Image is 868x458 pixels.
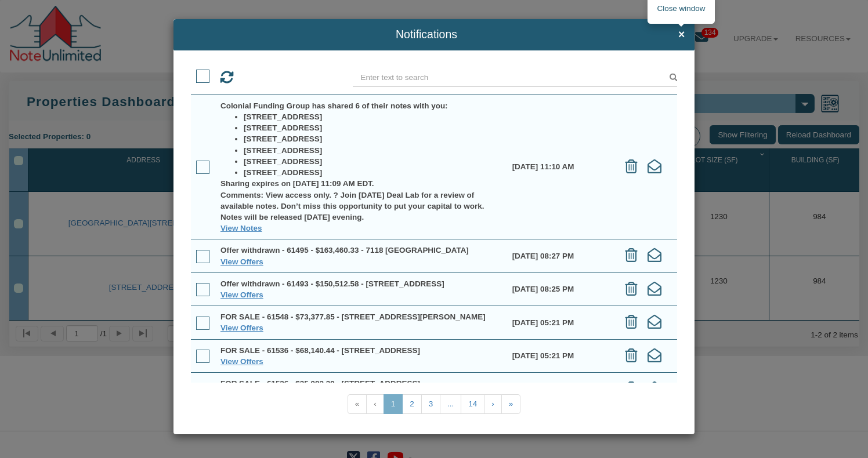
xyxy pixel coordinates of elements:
div: FOR SALE - 61548 - $73,377.85 - [STREET_ADDRESS][PERSON_NAME] [220,311,502,322]
li: [STREET_ADDRESS] [244,111,502,122]
div: Comments: View access only. ? Join [DATE] Deal Lab for a review of available notes. Don’t miss th... [220,190,502,223]
a: ‹ [366,394,384,413]
li: [STREET_ADDRESS] [244,133,502,144]
div: Colonial Funding Group has shared 6 of their notes with you: [220,100,502,111]
td: [DATE] 08:27 PM [507,239,614,272]
span: × [678,28,685,41]
td: [DATE] 05:21 PM [507,373,614,406]
li: [STREET_ADDRESS] [244,167,502,178]
a: 3 [421,394,440,413]
span: Notifications [183,28,670,41]
input: Enter text to search [353,68,677,87]
a: › [484,394,501,413]
div: Offer withdrawn - 61493 - $150,512.58 - [STREET_ADDRESS] [220,278,502,289]
td: [DATE] 08:25 PM [507,272,614,306]
li: [STREET_ADDRESS] [244,156,502,167]
td: [DATE] 05:21 PM [507,339,614,372]
div: Offer withdrawn - 61495 - $163,460.33 - 7118 [GEOGRAPHIC_DATA] [220,245,502,256]
a: View Offers [220,357,263,366]
li: [STREET_ADDRESS] [244,145,502,156]
li: [STREET_ADDRESS] [244,122,502,133]
a: View Notes [220,224,262,232]
div: Sharing expires on [DATE] 11:09 AM EDT. [220,178,502,189]
a: ... [440,394,461,413]
div: FOR SALE - 61536 - $68,140.44 - [STREET_ADDRESS] [220,345,502,356]
div: FOR SALE - 61526 - $35,982.39 - [STREET_ADDRESS] [220,378,502,389]
a: « [348,394,367,413]
a: 1 [384,394,403,413]
a: View Offers [220,323,263,332]
a: View Offers [220,290,263,299]
a: View Offers [220,257,263,266]
a: » [501,394,520,413]
td: [DATE] 11:10 AM [507,94,614,239]
td: [DATE] 05:21 PM [507,306,614,339]
a: 2 [402,394,421,413]
a: 14 [461,394,484,413]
